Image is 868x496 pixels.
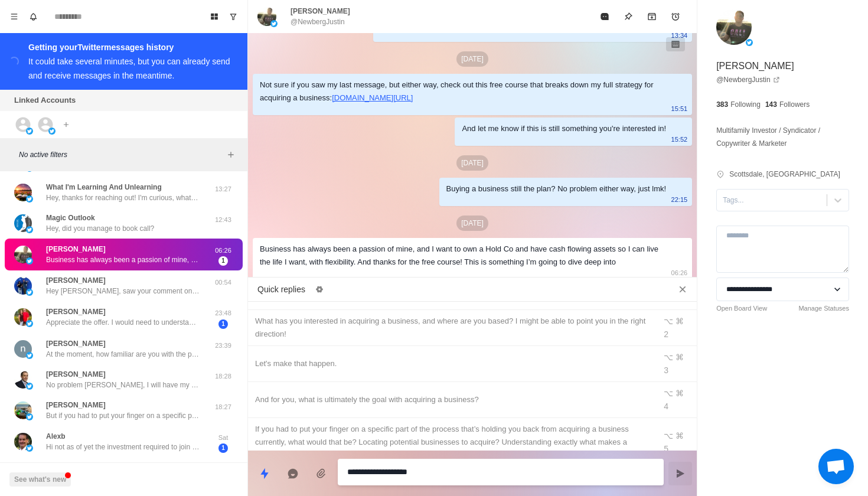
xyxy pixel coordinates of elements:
[46,223,154,234] p: Hey, did you manage to book call?
[26,128,33,135] img: picture
[26,352,33,359] img: picture
[291,17,345,27] p: @NewbergJustin
[208,402,238,412] p: 18:27
[208,184,238,194] p: 13:27
[5,7,24,26] button: Menu
[48,128,56,135] img: picture
[46,442,200,452] p: Hi not as of yet the investment required to join the group is not tenable right now, albeit if I ...
[257,7,276,26] img: picture
[218,319,228,329] span: 1
[208,278,238,288] p: 00:54
[716,59,794,73] p: [PERSON_NAME]
[462,122,666,135] div: And let me know if this is still something you're interested in!
[46,286,200,296] p: Hey [PERSON_NAME], saw your comment on BowtieBrokes thread about the Kratom rehab facilities. I h...
[46,213,95,223] p: Magic Outlook
[14,433,32,451] img: picture
[14,94,76,106] p: Linked Accounts
[446,182,667,195] div: Buying a business still the plan? No problem either way, just lmk!
[26,445,33,452] img: picture
[26,257,33,265] img: picture
[14,214,32,232] img: picture
[208,341,238,351] p: 23:39
[46,192,200,203] p: Hey, thanks for reaching out! I'm curious, what ultimately has you interested in acquiring a cash...
[14,402,32,419] img: picture
[46,244,106,254] p: [PERSON_NAME]
[28,40,233,54] div: Getting your Twitter messages history
[46,306,106,317] p: [PERSON_NAME]
[46,275,106,286] p: [PERSON_NAME]
[332,93,413,102] a: [DOMAIN_NAME][URL]
[26,383,33,390] img: picture
[818,449,854,484] a: Open chat
[281,462,305,485] button: Reply with AI
[46,369,106,380] p: [PERSON_NAME]
[456,155,488,171] p: [DATE]
[593,5,616,28] button: Mark as read
[716,99,728,110] p: 383
[664,387,690,413] div: ⌥ ⌘ 4
[671,133,688,146] p: 15:52
[671,102,688,115] p: 15:51
[253,462,276,485] button: Quick replies
[257,283,305,296] p: Quick replies
[14,308,32,326] img: picture
[255,393,648,406] div: And for you, what is ultimately the goal with acquiring a business?
[208,371,238,381] p: 18:28
[255,315,648,341] div: What has you interested in acquiring a business, and where are you based? I might be able to poin...
[456,216,488,231] p: [DATE]
[716,9,752,45] img: picture
[716,74,780,85] a: @NewbergJustin
[205,7,224,26] button: Board View
[270,20,278,27] img: picture
[664,5,687,28] button: Add reminder
[59,118,73,132] button: Add account
[26,413,33,420] img: picture
[746,39,753,46] img: picture
[673,280,692,299] button: Close quick replies
[14,340,32,358] img: picture
[28,57,230,80] div: It could take several minutes, but you can already send and receive messages in the meantime.
[798,304,849,314] a: Manage Statuses
[14,246,32,263] img: picture
[208,308,238,318] p: 23:48
[46,254,200,265] p: Business has always been a passion of mine, and I want to own a Hold Co and have cash flowing ass...
[729,169,840,180] p: Scottsdale, [GEOGRAPHIC_DATA]
[224,7,243,26] button: Show unread conversations
[46,349,200,360] p: At the moment, how familiar are you with the process of buying a business?
[46,317,200,328] p: Appreciate the offer. I would need to understand the cost of that service. Also, my wife and I de...
[26,226,33,233] img: picture
[14,184,32,201] img: picture
[456,51,488,67] p: [DATE]
[664,315,690,341] div: ⌥ ⌘ 2
[46,182,162,192] p: What I'm Learning And Unlearning
[255,357,648,370] div: Let's make that happen.
[46,380,200,390] p: No problem [PERSON_NAME], I will have my student success manager drop you a text this afternoon t...
[9,472,71,487] button: See what's new
[26,195,33,203] img: picture
[716,124,849,150] p: Multifamily Investor / Syndicator / Copywriter & Marketer
[640,5,664,28] button: Archive
[208,215,238,225] p: 12:43
[310,280,329,299] button: Edit quick replies
[218,256,228,266] span: 1
[24,7,43,26] button: Notifications
[664,351,690,377] div: ⌥ ⌘ 3
[260,243,666,269] div: Business has always been a passion of mine, and I want to own a Hold Co and have cash flowing ass...
[14,277,32,295] img: picture
[309,462,333,485] button: Add media
[616,5,640,28] button: Pin
[46,431,66,442] p: Alexb
[224,148,238,162] button: Add filters
[208,433,238,443] p: Sat
[26,289,33,296] img: picture
[668,462,692,485] button: Send message
[291,6,350,17] p: [PERSON_NAME]
[218,443,228,453] span: 1
[730,99,761,110] p: Following
[765,99,777,110] p: 143
[716,304,767,314] a: Open Board View
[664,429,690,455] div: ⌥ ⌘ 5
[46,400,106,410] p: [PERSON_NAME]
[19,149,224,160] p: No active filters
[671,29,688,42] p: 13:34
